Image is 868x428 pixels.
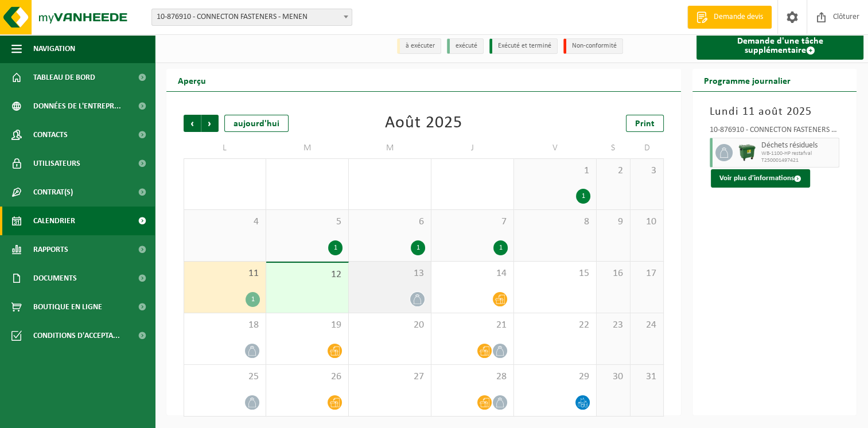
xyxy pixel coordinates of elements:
[272,216,342,228] span: 5
[437,319,508,332] span: 21
[520,267,590,280] span: 15
[636,319,658,332] span: 24
[602,319,624,332] span: 23
[626,115,664,132] a: Print
[385,115,462,132] div: Août 2025
[437,267,508,280] span: 14
[437,371,508,383] span: 28
[151,9,352,26] span: 10-876910 - CONNECTON FASTENERS - MENEN
[266,138,349,158] td: M
[563,38,623,54] li: Non-conformité
[152,9,352,25] span: 10-876910 - CONNECTON FASTENERS - MENEN
[272,319,342,332] span: 19
[33,92,121,120] span: Données de l'entrepr...
[696,32,863,60] a: Demande d'une tâche supplémentaire
[397,38,441,54] li: à exécuter
[520,216,590,228] span: 8
[33,235,68,264] span: Rapports
[431,138,514,158] td: J
[190,267,260,280] span: 11
[636,165,658,177] span: 3
[636,371,658,383] span: 31
[33,321,120,350] span: Conditions d'accepta...
[272,371,342,383] span: 26
[520,165,590,177] span: 1
[761,141,836,150] span: Déchets résiduels
[447,38,484,54] li: exécuté
[635,119,655,129] span: Print
[437,216,508,228] span: 7
[411,240,425,255] div: 1
[33,120,68,149] span: Contacts
[761,157,836,164] span: T250001497421
[33,207,75,235] span: Calendrier
[602,267,624,280] span: 16
[692,69,802,91] h2: Programme journalier
[33,34,75,63] span: Navigation
[493,240,508,255] div: 1
[355,216,425,228] span: 6
[355,267,425,280] span: 13
[272,269,342,281] span: 12
[33,264,77,293] span: Documents
[33,63,95,92] span: Tableau de bord
[33,149,80,178] span: Utilisateurs
[355,319,425,332] span: 20
[711,11,766,23] span: Demande devis
[597,138,630,158] td: S
[246,292,260,307] div: 1
[761,150,836,157] span: WB-1100-HP restafval
[166,69,217,91] h2: Aperçu
[710,126,839,138] div: 10-876910 - CONNECTON FASTENERS - MENEN
[190,319,260,332] span: 18
[520,319,590,332] span: 22
[636,216,658,228] span: 10
[710,103,839,120] h3: Lundi 11 août 2025
[349,138,431,158] td: M
[602,216,624,228] span: 9
[711,169,810,188] button: Voir plus d'informations
[636,267,658,280] span: 17
[224,115,289,132] div: aujourd'hui
[576,189,590,204] div: 1
[201,115,219,132] span: Suivant
[630,138,664,158] td: D
[489,38,558,54] li: Exécuté et terminé
[190,216,260,228] span: 4
[687,6,772,29] a: Demande devis
[514,138,597,158] td: V
[738,144,756,161] img: WB-1100-HPE-GN-01
[33,178,73,207] span: Contrat(s)
[602,371,624,383] span: 30
[602,165,624,177] span: 2
[33,293,102,321] span: Boutique en ligne
[184,138,266,158] td: L
[184,115,201,132] span: Précédent
[520,371,590,383] span: 29
[328,240,342,255] div: 1
[355,371,425,383] span: 27
[190,371,260,383] span: 25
